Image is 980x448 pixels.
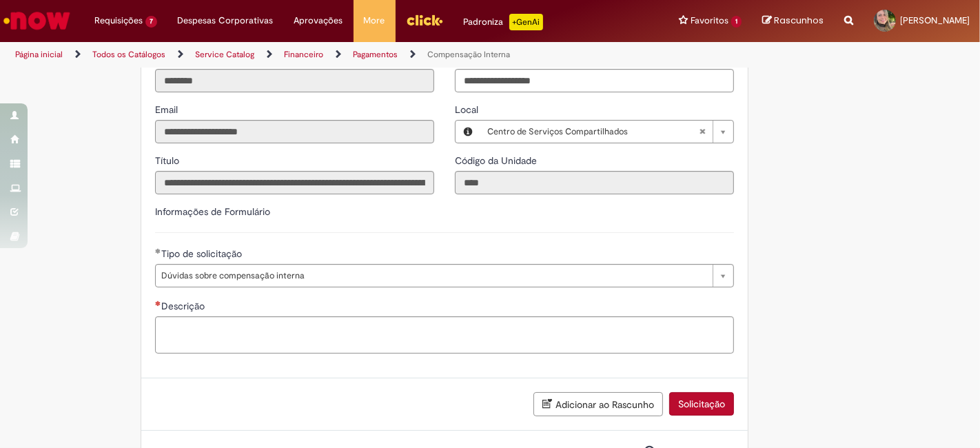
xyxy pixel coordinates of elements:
[427,49,510,60] a: Compensação Interna
[155,154,182,167] label: Somente leitura - Título
[284,49,323,60] a: Financeiro
[155,205,270,218] label: Informações de Formulário
[155,171,434,194] input: Título
[731,16,742,28] span: 1
[900,14,970,26] span: [PERSON_NAME]
[509,14,543,30] p: +GenAi
[15,49,63,60] a: Página inicial
[692,121,713,143] abbr: Limpar campo Local
[1,7,72,34] img: ServiceNow
[456,121,480,143] button: Local, Visualizar este registro Centro de Serviços Compartilhados
[155,103,181,116] span: Somente leitura - Email
[774,14,824,27] span: Rascunhos
[178,14,274,28] span: Despesas Corporativas
[353,49,398,60] a: Pagamentos
[464,14,543,30] div: Padroniza
[145,16,157,28] span: 7
[155,120,434,143] input: Email
[669,392,734,416] button: Solicitação
[480,121,733,143] a: Centro de Serviços CompartilhadosLimpar campo Local
[195,49,254,60] a: Service Catalog
[155,248,161,254] span: Obrigatório Preenchido
[691,14,728,28] span: Favoritos
[155,103,181,116] label: Somente leitura - Email
[155,301,161,306] span: Necessários
[10,42,643,68] ul: Trilhas de página
[406,10,443,30] img: click_logo_yellow_360x200.png
[155,316,734,353] textarea: Descrição
[455,171,734,194] input: Código da Unidade
[364,14,385,28] span: More
[92,49,165,60] a: Todos os Catálogos
[155,69,434,92] input: ID
[533,392,663,416] button: Adicionar ao Rascunho
[161,300,207,312] span: Descrição
[161,247,245,260] span: Tipo de solicitação
[294,14,343,28] span: Aprovações
[94,14,143,28] span: Requisições
[455,69,734,92] input: Telefone de Contato
[455,103,481,116] span: Local
[161,265,706,287] span: Dúvidas sobre compensação interna
[762,14,824,28] a: Rascunhos
[455,154,540,167] label: Somente leitura - Código da Unidade
[487,121,699,143] span: Centro de Serviços Compartilhados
